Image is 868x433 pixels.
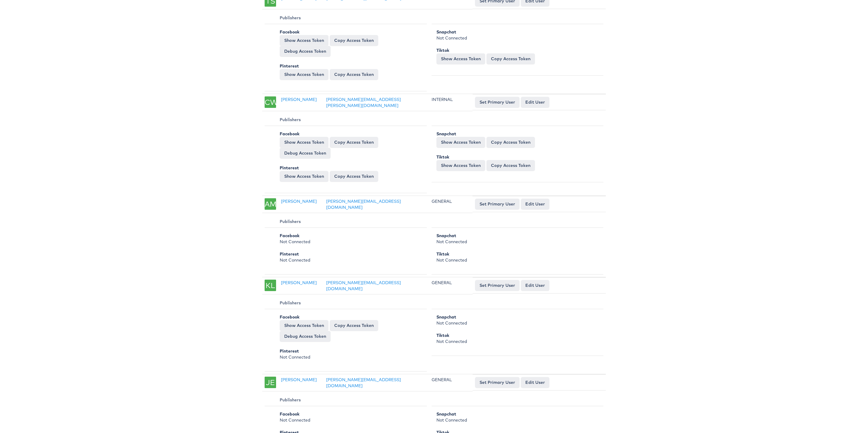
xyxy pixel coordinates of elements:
[436,160,485,171] button: Show Access Token
[280,251,420,263] div: Not Connected
[436,131,456,136] b: Snapchat
[436,29,596,41] div: Not Connected
[429,374,473,391] td: GENERAL
[475,280,520,291] button: Set Primary User
[436,332,596,344] div: Not Connected
[436,233,596,245] div: Not Connected
[436,314,596,326] div: Not Connected
[265,297,427,309] th: Publishers
[265,215,427,228] th: Publishers
[436,29,456,35] b: Snapchat
[280,320,329,331] button: Show Access Token
[330,137,378,148] button: Copy Access Token
[280,233,420,245] div: Not Connected
[265,96,276,108] div: CW
[486,53,535,64] button: Copy Access Token
[521,199,549,209] a: Edit User
[265,377,276,388] div: JE
[265,198,276,210] div: AM
[436,154,449,160] b: Tiktok
[330,171,378,182] button: Copy Access Token
[326,97,401,108] a: [PERSON_NAME][EMAIL_ADDRESS][PERSON_NAME][DOMAIN_NAME]
[265,280,276,291] div: KL
[281,97,317,102] a: [PERSON_NAME]
[330,35,378,46] button: Copy Access Token
[326,199,401,210] a: [PERSON_NAME][EMAIL_ADDRESS][DOMAIN_NAME]
[280,63,299,69] b: Pinterest
[436,48,449,53] b: Tiktok
[280,69,329,80] button: Show Access Token
[436,314,456,320] b: Snapchat
[280,348,420,360] div: Not Connected
[281,280,317,285] a: [PERSON_NAME]
[265,114,427,126] th: Publishers
[280,171,329,182] button: Show Access Token
[475,97,520,108] button: Set Primary User
[475,199,520,209] button: Set Primary User
[280,314,300,320] b: Facebook
[436,333,449,338] b: Tiktok
[429,94,473,111] td: INTERNAL
[330,69,378,80] button: Copy Access Token
[280,148,331,158] a: Debug Access Token
[521,377,549,388] a: Edit User
[486,160,535,171] button: Copy Access Token
[280,46,331,57] a: Debug Access Token
[436,251,449,257] b: Tiktok
[326,377,401,388] a: [PERSON_NAME][EMAIL_ADDRESS][DOMAIN_NAME]
[326,280,401,291] a: [PERSON_NAME][EMAIL_ADDRESS][DOMAIN_NAME]
[436,233,456,238] b: Snapchat
[436,53,485,64] button: Show Access Token
[265,12,427,24] th: Publishers
[280,35,329,46] button: Show Access Token
[265,394,427,406] th: Publishers
[486,137,535,148] button: Copy Access Token
[280,165,299,171] b: Pinterest
[521,97,549,108] a: Edit User
[429,196,473,213] td: GENERAL
[280,131,300,136] b: Facebook
[280,251,299,257] b: Pinterest
[436,251,596,263] div: Not Connected
[281,199,317,204] a: [PERSON_NAME]
[280,233,300,238] b: Facebook
[436,137,485,148] button: Show Access Token
[521,280,549,291] a: Edit User
[429,277,473,294] td: GENERAL
[280,411,300,417] b: Facebook
[436,411,456,417] b: Snapchat
[280,137,329,148] button: Show Access Token
[475,377,520,388] button: Set Primary User
[330,320,378,331] button: Copy Access Token
[280,348,299,354] b: Pinterest
[436,411,596,423] div: Not Connected
[280,29,300,35] b: Facebook
[280,331,331,342] a: Debug Access Token
[281,377,317,382] a: [PERSON_NAME]
[280,411,420,423] div: Not Connected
